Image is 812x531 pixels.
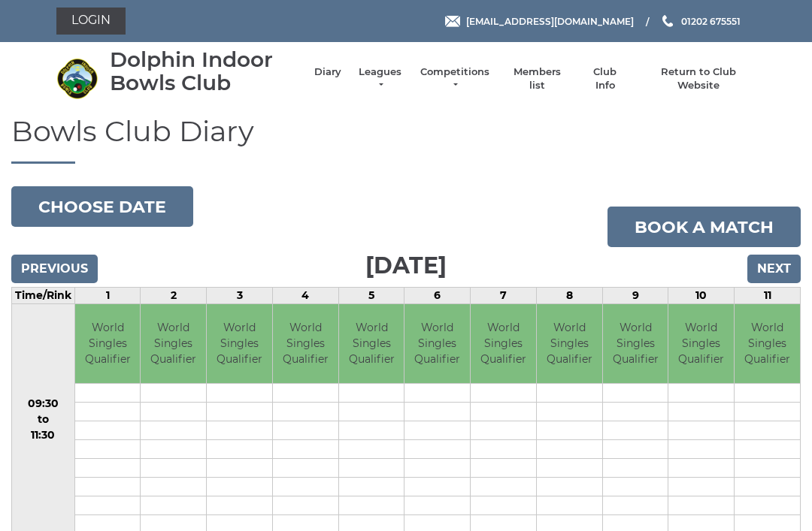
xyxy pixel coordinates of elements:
td: World Singles Qualifier [141,304,206,383]
td: World Singles Qualifier [273,304,338,383]
img: Dolphin Indoor Bowls Club [56,58,98,99]
td: 7 [471,288,537,304]
a: Competitions [419,65,491,92]
button: Choose date [11,186,193,227]
td: World Singles Qualifier [207,304,272,383]
input: Next [747,255,801,283]
h1: Bowls Club Diary [11,116,801,164]
td: World Singles Qualifier [404,304,470,383]
td: 8 [536,288,602,304]
td: 11 [735,288,801,304]
span: [EMAIL_ADDRESS][DOMAIN_NAME] [466,15,634,26]
td: 5 [338,288,404,304]
span: 01202 675551 [681,15,741,26]
a: Phone us 01202 675551 [660,14,741,29]
td: 9 [602,288,668,304]
td: World Singles Qualifier [537,304,602,383]
input: Previous [11,255,98,283]
td: 1 [74,288,141,304]
td: World Singles Qualifier [603,304,668,383]
td: World Singles Qualifier [75,304,141,383]
td: 10 [668,288,735,304]
a: Leagues [356,65,404,92]
a: Login [56,8,126,35]
td: 3 [207,288,273,304]
td: World Singles Qualifier [339,304,404,383]
td: Time/Rink [12,288,75,304]
img: Email [445,16,460,27]
a: Book a match [607,207,801,247]
img: Phone us [662,15,673,27]
div: Dolphin Indoor Bowls Club [110,48,299,95]
td: 6 [404,288,471,304]
a: Return to Club Website [642,65,756,92]
td: World Singles Qualifier [735,304,800,383]
a: Email [EMAIL_ADDRESS][DOMAIN_NAME] [445,14,634,29]
a: Members list [505,65,568,92]
a: Diary [314,65,341,79]
td: 2 [141,288,207,304]
a: Club Info [583,65,627,92]
td: 4 [272,288,338,304]
td: World Singles Qualifier [471,304,536,383]
td: World Singles Qualifier [668,304,734,383]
